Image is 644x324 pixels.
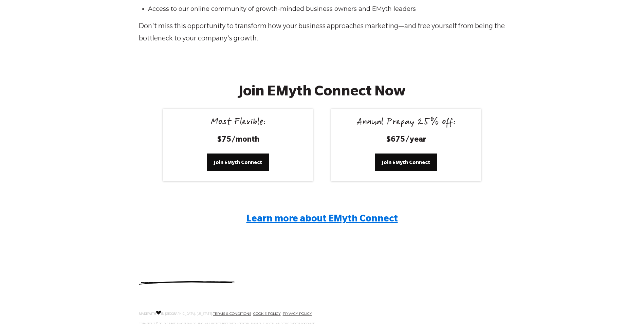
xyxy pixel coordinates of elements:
h3: $75/month [171,135,305,146]
span: Join EMyth Connect [382,159,430,166]
a: Join EMyth Connect [207,154,269,171]
span: MADE WITH [139,312,156,316]
span: IN [GEOGRAPHIC_DATA], [US_STATE]. [161,312,213,316]
a: PRIVACY POLICY [283,311,312,316]
span: Access to our online community of growth-minded business owners and EMyth leaders [148,5,416,13]
div: Most Flexible: [171,117,305,129]
img: Love [156,310,161,315]
a: Join EMyth Connect [375,154,437,171]
a: TERMS & CONDITIONS [213,311,251,316]
iframe: Chat Widget [610,291,644,324]
img: underline.svg [139,281,235,285]
div: Annual Prepay 25% off: [339,117,473,129]
span: Learn more about EMyth Connect [246,215,398,225]
span: Join EMyth Connect [214,159,262,166]
a: Learn more about EMyth Connect [246,212,398,224]
h3: $675/year [339,135,473,146]
p: Don't miss this opportunity to transform how your business approaches marketing—and free yourself... [139,21,505,45]
a: COOKIE POLICY [253,311,281,316]
h2: Join EMyth Connect Now [201,85,443,102]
